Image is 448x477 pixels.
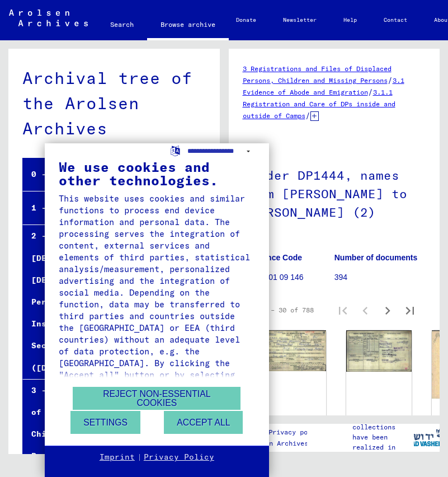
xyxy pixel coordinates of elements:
[100,452,135,463] a: Imprint
[73,387,240,410] button: Reject non-essential cookies
[144,452,214,463] a: Privacy Policy
[70,411,140,434] button: Settings
[164,411,243,434] button: Accept all
[59,160,255,187] div: We use cookies and other technologies.
[59,193,255,451] div: This website uses cookies and similar functions to process end device information and personal da...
